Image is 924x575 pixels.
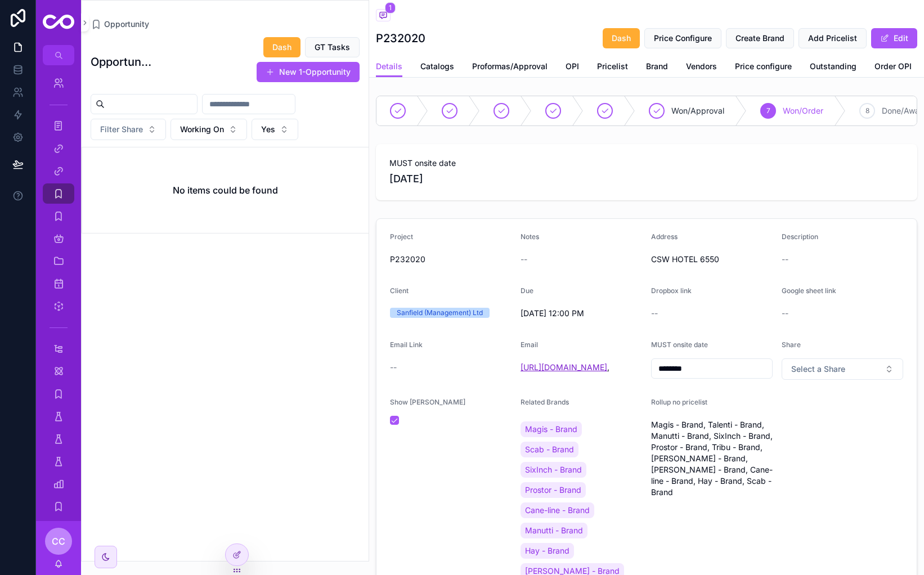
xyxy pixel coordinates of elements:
[315,42,350,53] span: GT Tasks
[521,254,527,265] span: --
[782,232,818,241] span: Description
[272,42,291,53] span: Dash
[791,363,845,375] span: Select a Share
[686,56,717,79] a: Vendors
[644,28,721,48] button: Price Configure
[651,398,707,406] span: Rollup no pricelist
[651,419,773,498] span: Magis - Brand, Talenti - Brand, Manutti - Brand, SixInch - Brand, Prostor - Brand, Tribu - Brand,...
[651,286,692,295] span: Dropbox link
[91,19,149,30] a: Opportunity
[525,424,577,435] span: Magis - Brand
[766,106,770,115] span: 7
[385,2,396,14] span: 1
[646,56,668,79] a: Brand
[257,62,360,82] button: New 1-Opportunity
[390,340,423,349] span: Email Link
[597,61,628,72] span: Pricelist
[43,15,74,31] img: App logo
[525,484,581,496] span: Prostor - Brand
[521,340,538,349] span: Email
[521,523,587,538] a: Manutti - Brand
[472,61,548,72] span: Proformas/Approval
[651,340,708,349] span: MUST onsite date
[104,19,149,30] span: Opportunity
[252,119,298,140] button: Select Button
[871,28,917,48] button: Edit
[376,56,402,78] a: Details
[799,28,867,48] button: Add Pricelist
[651,232,678,241] span: Address
[782,340,801,349] span: Share
[91,119,166,140] button: Select Button
[783,105,823,116] span: Won/Order
[525,545,569,556] span: Hay - Brand
[782,254,788,265] span: --
[36,65,81,521] div: scrollable content
[521,362,607,372] a: [URL][DOMAIN_NAME]
[782,308,788,319] span: --
[654,33,712,44] span: Price Configure
[735,33,784,44] span: Create Brand
[91,54,153,70] h1: Opportunity
[874,56,912,79] a: Order OPI
[566,61,579,72] span: OPI
[420,61,454,72] span: Catalogs
[472,56,548,79] a: Proformas/Approval
[521,543,574,559] a: Hay - Brand
[735,61,792,72] span: Price configure
[782,358,903,380] button: Select Button
[525,464,582,475] span: SixInch - Brand
[305,37,360,57] button: GT Tasks
[810,61,856,72] span: Outstanding
[376,61,402,72] span: Details
[735,56,792,79] a: Price configure
[389,171,904,187] span: [DATE]
[376,9,391,23] button: 1
[390,254,512,265] span: P232020
[566,56,579,79] a: OPI
[521,362,609,372] span: ,
[52,534,65,548] span: CC
[100,124,143,135] span: Filter Share
[726,28,794,48] button: Create Brand
[390,398,465,406] span: Show [PERSON_NAME]
[521,398,569,406] span: Related Brands
[521,421,582,437] a: Magis - Brand
[671,105,724,116] span: Won/Approval
[390,232,413,241] span: Project
[397,308,483,318] div: Sanfield (Management) Ltd
[521,482,586,498] a: Prostor - Brand
[389,158,904,169] span: MUST onsite date
[390,286,409,295] span: Client
[525,525,583,536] span: Manutti - Brand
[782,286,836,295] span: Google sheet link
[810,56,856,79] a: Outstanding
[612,33,631,44] span: Dash
[261,124,275,135] span: Yes
[597,56,628,79] a: Pricelist
[521,462,586,478] a: SixInch - Brand
[865,106,869,115] span: 8
[521,442,578,457] a: Scab - Brand
[521,502,594,518] a: Cane-line - Brand
[390,362,397,373] span: --
[376,30,425,46] h1: P232020
[525,505,590,516] span: Cane-line - Brand
[521,308,642,319] span: [DATE] 12:00 PM
[686,61,717,72] span: Vendors
[651,308,658,319] span: --
[173,183,278,197] h2: No items could be found
[646,61,668,72] span: Brand
[603,28,640,48] button: Dash
[521,232,539,241] span: Notes
[420,56,454,79] a: Catalogs
[808,33,857,44] span: Add Pricelist
[263,37,300,57] button: Dash
[874,61,912,72] span: Order OPI
[521,286,533,295] span: Due
[180,124,224,135] span: Working On
[525,444,574,455] span: Scab - Brand
[651,254,773,265] span: CSW HOTEL 6550
[171,119,247,140] button: Select Button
